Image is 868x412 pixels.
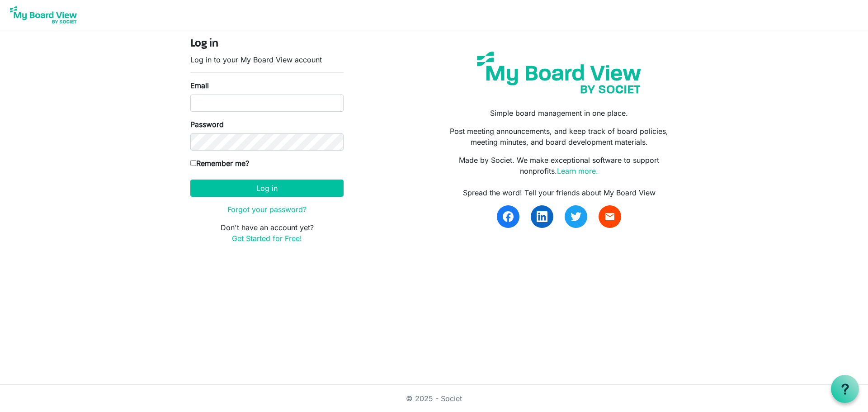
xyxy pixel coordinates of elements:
button: Log in [190,180,344,197]
img: my-board-view-societ.svg [470,45,648,100]
p: Log in to your My Board View account [190,54,344,65]
label: Email [190,80,209,91]
label: Password [190,119,224,130]
a: Forgot your password? [227,205,307,214]
p: Don't have an account yet? [190,222,344,244]
h4: Log in [190,38,344,51]
a: Learn more. [557,166,598,175]
img: My Board View Logo [7,4,80,26]
label: Remember me? [190,158,249,169]
span: email [604,211,615,222]
p: Post meeting announcements, and keep track of board policies, meeting minutes, and board developm... [441,126,678,147]
a: Get Started for Free! [232,234,302,243]
img: linkedin.svg [537,211,547,222]
img: twitter.svg [571,211,581,222]
a: © 2025 - Societ [406,394,462,403]
div: Spread the word! Tell your friends about My Board View [441,187,678,198]
img: facebook.svg [503,211,514,222]
input: Remember me? [190,160,196,166]
a: email [599,205,621,228]
p: Made by Societ. We make exceptional software to support nonprofits. [441,155,678,176]
p: Simple board management in one place. [441,108,678,118]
